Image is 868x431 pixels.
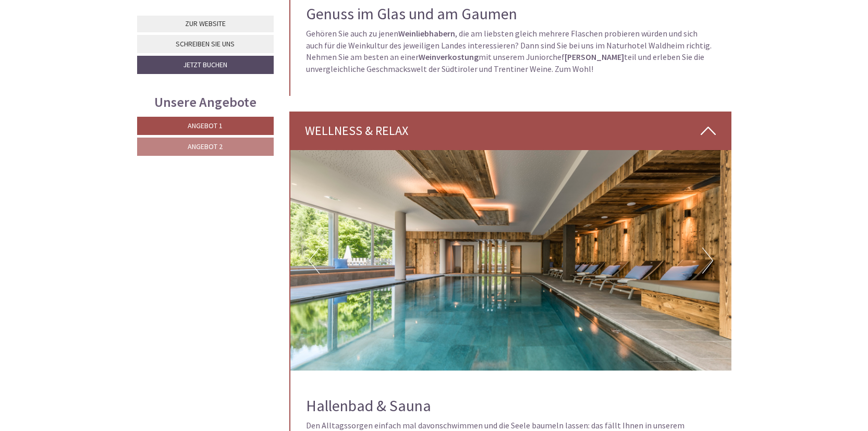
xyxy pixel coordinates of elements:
[137,92,274,112] div: Unsere Angebote
[353,275,410,293] button: Senden
[398,28,455,39] strong: Weinliebhabern
[137,35,274,53] a: Schreiben Sie uns
[419,52,479,62] strong: Weinverkostung
[137,16,274,32] a: Zur Website
[188,121,223,130] span: Angebot 1
[702,248,713,274] button: Next
[309,248,320,274] button: Previous
[8,28,166,60] div: Guten Tag, wie können wir Ihnen helfen?
[16,51,161,58] small: 21:58
[306,5,716,22] h2: Genuss im Glas und am Gaumen
[188,142,223,151] span: Angebot 2
[306,28,716,75] p: Gehören Sie auch zu jenen , die am liebsten gleich mehrere Flaschen probieren würden und sich auc...
[137,56,274,74] a: Jetzt buchen
[289,112,731,150] div: Wellness & Relax
[186,8,224,26] div: [DATE]
[565,52,624,62] strong: [PERSON_NAME]
[16,30,161,39] div: Naturhotel Waldheim
[306,397,716,414] h2: Hallenbad & Sauna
